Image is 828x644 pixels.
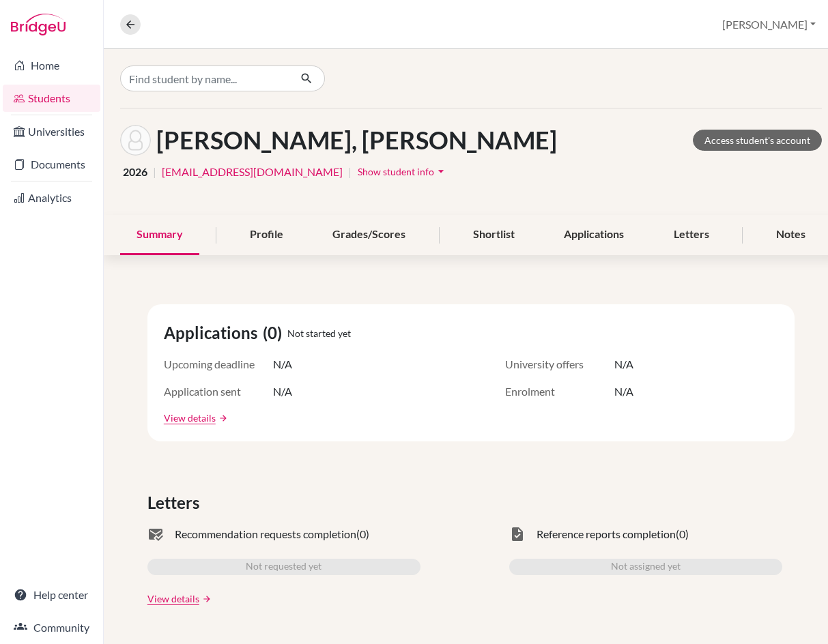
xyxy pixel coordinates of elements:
a: Help center [3,581,100,609]
div: Profile [233,215,300,255]
input: Find student by name... [120,65,289,91]
a: Universities [3,118,100,145]
span: N/A [273,356,292,372]
span: Upcoming deadline [164,356,273,372]
span: Not assigned yet [611,559,681,575]
a: View details [164,411,216,425]
span: mark_email_read [147,526,164,542]
div: Grades/Scores [316,215,422,255]
div: Summary [120,215,199,255]
a: [EMAIL_ADDRESS][DOMAIN_NAME] [162,164,343,180]
div: Shortlist [457,215,531,255]
img: Bridge-U [11,14,66,35]
span: task [509,526,526,542]
span: | [153,164,156,180]
span: (0) [356,526,369,542]
a: arrow_forward [199,594,212,604]
span: Application sent [164,383,273,400]
h1: [PERSON_NAME], [PERSON_NAME] [156,126,557,155]
span: Not started yet [287,326,351,340]
a: Documents [3,151,100,178]
span: University offers [505,356,614,372]
span: Enrolment [505,383,614,400]
span: Recommendation requests completion [175,526,356,542]
span: Applications [164,321,263,345]
button: Show student infoarrow_drop_down [357,161,448,182]
a: Home [3,52,100,79]
span: (0) [676,526,689,542]
a: Analytics [3,184,100,211]
span: | [348,164,352,180]
div: Letters [657,215,726,255]
div: Applications [547,215,640,255]
a: Students [3,85,100,112]
a: Access student's account [693,130,822,151]
div: Notes [760,215,822,255]
i: arrow_drop_down [434,164,448,178]
span: Reference reports completion [537,526,676,542]
span: 2026 [123,164,147,180]
span: N/A [614,356,633,372]
span: (0) [263,321,287,345]
button: [PERSON_NAME] [716,12,822,38]
a: Community [3,614,100,641]
span: Letters [147,491,205,515]
a: View details [147,591,199,606]
a: arrow_forward [216,413,228,423]
span: N/A [273,383,292,400]
span: Show student info [358,166,434,177]
span: N/A [614,383,633,400]
span: Not requested yet [246,559,322,575]
img: Miracle Lynne Mariano's avatar [120,125,151,156]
